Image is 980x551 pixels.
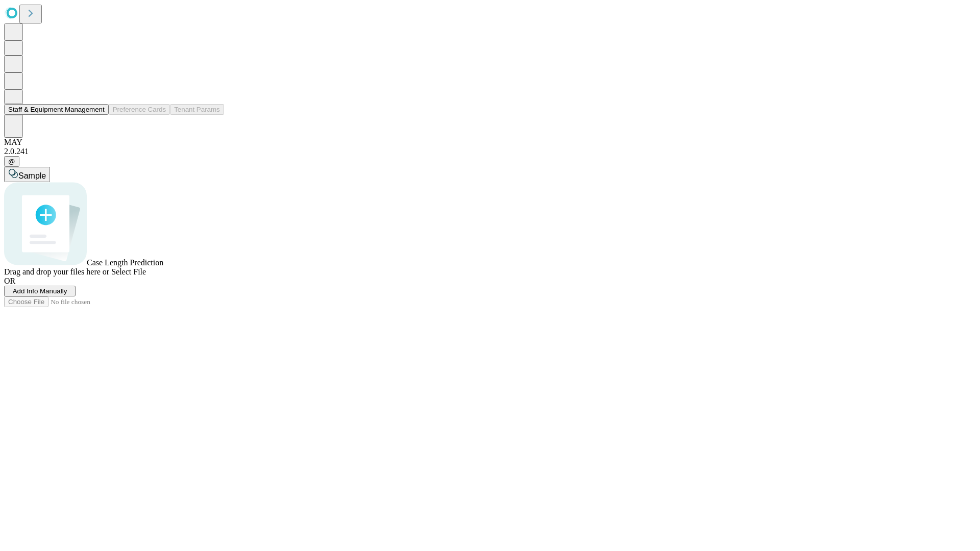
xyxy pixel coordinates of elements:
button: Tenant Params [170,104,224,115]
span: Sample [18,171,46,180]
button: Add Info Manually [4,286,76,296]
span: Add Info Manually [13,287,67,295]
button: Sample [4,167,50,182]
div: MAY [4,138,976,147]
button: Staff & Equipment Management [4,104,109,115]
span: Drag and drop your files here or [4,267,109,276]
button: @ [4,156,19,167]
button: Preference Cards [109,104,170,115]
span: @ [8,158,15,165]
div: 2.0.241 [4,147,976,156]
span: Case Length Prediction [87,258,163,267]
span: OR [4,277,15,285]
span: Select File [111,267,146,276]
